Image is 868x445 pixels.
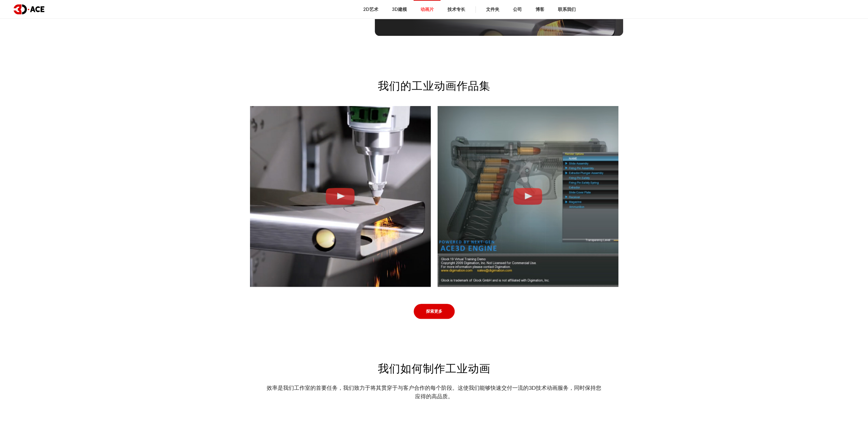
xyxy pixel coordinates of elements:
[535,6,544,12] font: 博客
[14,4,44,14] img: 徽标深色
[378,359,490,375] font: 我们如何制作工业动画
[558,6,576,12] font: 联系我们
[438,106,618,287] a: 格洛克训练 格洛克训练
[250,106,431,287] a: 管材激光切割机 管材激光切割机
[392,6,407,12] font: 3D建模
[513,6,522,12] font: 公司
[426,309,442,314] font: 探索更多
[363,6,378,12] font: 2D艺术
[378,77,490,93] font: 我们的工业动画作品集
[414,304,455,319] a: 探索更多
[486,6,499,12] font: 文件夹
[267,384,601,399] font: 效率是我们工作室的首要任务，我们致力于将其贯穿于与客户合作的每个阶段。这使我们能够快速交付一流的3D技术动画服务，同时保持您应得的高品质。
[447,6,465,12] font: 技术专长
[421,6,434,12] font: 动画片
